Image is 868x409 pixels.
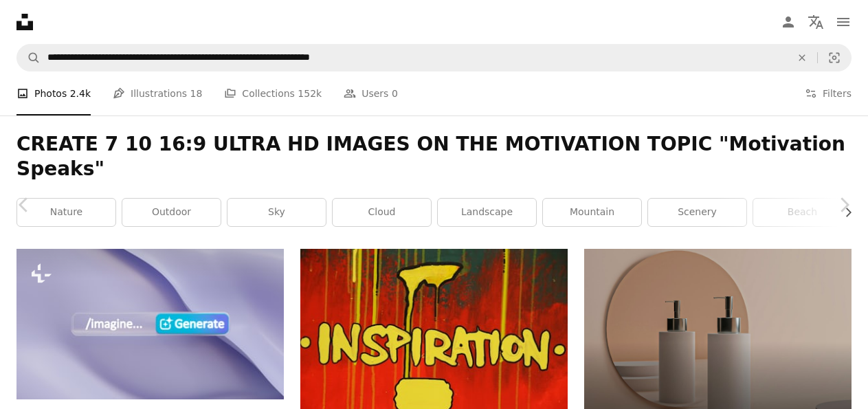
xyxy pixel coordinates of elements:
[392,86,398,101] span: 0
[775,8,802,36] a: Log in / Sign up
[333,199,431,226] a: cloud
[648,199,746,226] a: scenery
[113,71,202,115] a: Illustrations 18
[16,44,852,71] form: Find visuals sitewide
[300,331,568,344] a: text
[543,199,641,226] a: mountain
[802,8,830,36] button: Language
[17,199,115,226] a: nature
[227,199,326,226] a: sky
[16,14,33,30] a: Home — Unsplash
[224,71,322,115] a: Collections 152k
[122,199,221,226] a: outdoor
[830,8,857,36] button: Menu
[16,318,284,330] a: A close up of a button on a computer screen
[16,249,284,399] img: A close up of a button on a computer screen
[438,199,536,226] a: landscape
[787,45,817,71] button: Clear
[190,86,203,101] span: 18
[16,132,852,181] h1: CREATE 7 10 16:9 ULTRA HD IMAGES ON THE MOTIVATION TOPIC "Motivation Speaks"
[818,45,851,71] button: Visual search
[820,139,868,271] a: Next
[344,71,398,115] a: Users 0
[805,71,852,115] button: Filters
[17,45,41,71] button: Search Unsplash
[298,86,322,101] span: 152k
[753,199,852,226] a: beach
